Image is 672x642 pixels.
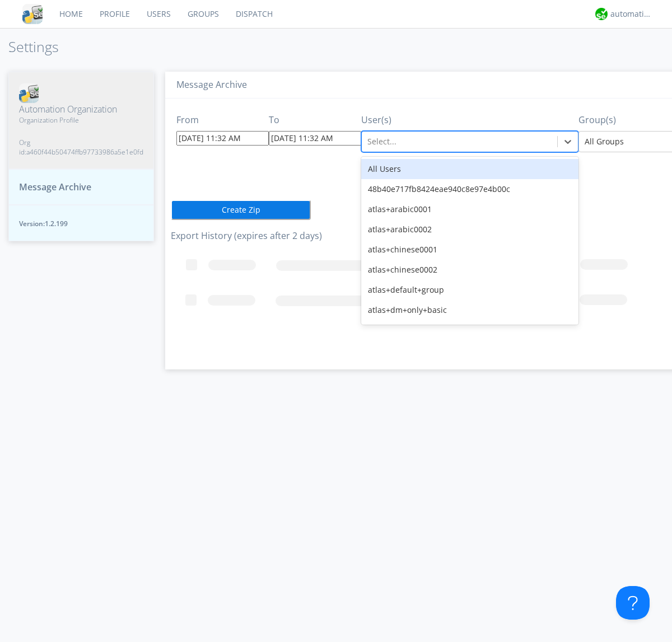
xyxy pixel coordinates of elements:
[361,179,578,199] div: 48b40e717fb8424eae940c8e97e4b00c
[361,260,578,280] div: atlas+chinese0002
[269,115,361,125] h3: To
[361,159,578,179] div: All Users
[610,8,652,20] div: automation+atlas
[22,4,43,24] img: cddb5a64eb264b2086981ab96f4c1ba7
[361,115,578,125] h3: User(s)
[19,181,91,194] span: Message Archive
[595,8,608,20] img: d2d01cd9b4174d08988066c6d424eccd
[361,320,578,340] div: atlas+dm+only+lead
[361,280,578,300] div: atlas+default+group
[361,219,578,240] div: atlas+arabic0002
[361,199,578,219] div: atlas+arabic0001
[19,83,39,103] img: cddb5a64eb264b2086981ab96f4c1ba7
[19,115,143,125] span: Organization Profile
[616,586,650,620] iframe: Toggle Customer Support
[19,138,143,157] span: Org id: a460f44b50474ffb97733986a5e1e0fd
[8,72,154,169] button: Automation OrganizationOrganization ProfileOrg id:a460f44b50474ffb97733986a5e1e0fd
[8,205,154,241] button: Version:1.2.199
[19,219,143,228] span: Version: 1.2.199
[8,169,154,205] button: Message Archive
[176,115,269,125] h3: From
[361,240,578,260] div: atlas+chinese0001
[171,200,311,220] button: Create Zip
[361,300,578,320] div: atlas+dm+only+basic
[19,103,143,116] span: Automation Organization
